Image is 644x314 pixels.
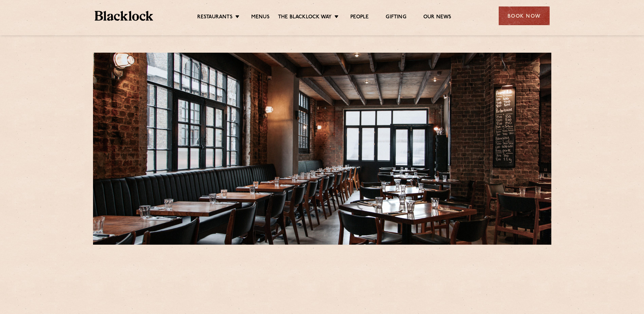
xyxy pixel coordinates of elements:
a: Gifting [386,14,406,21]
a: Our News [423,14,452,21]
a: The Blacklock Way [278,14,332,21]
a: People [350,14,369,21]
div: Book Now [499,6,550,25]
a: Menus [251,14,270,21]
a: Restaurants [197,14,233,21]
img: BL_Textured_Logo-footer-cropped.svg [95,11,153,21]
